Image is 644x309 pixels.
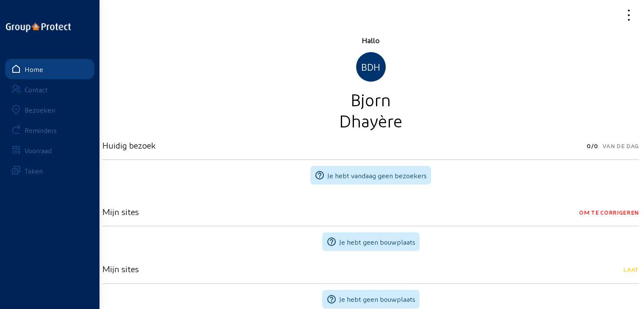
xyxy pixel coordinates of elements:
a: Contact [5,79,94,99]
span: Om te corrigeren [579,207,639,218]
div: Dhayère [102,110,639,131]
span: Laat [623,264,639,276]
a: Taken [5,160,94,181]
h3: Huidig bezoek [102,140,155,150]
div: BDH [356,52,386,82]
div: Hallo [102,35,639,45]
span: Van de dag [603,140,639,152]
span: 0/0 [587,140,598,152]
mat-icon: help_outline [326,294,337,304]
mat-icon: help_outline [315,170,325,180]
a: Reminders [5,120,94,140]
div: Bezoeken [25,106,55,114]
mat-icon: help_outline [326,237,337,247]
span: Je hebt vandaag geen bezoekers [327,171,427,179]
div: Voorraad [25,146,52,154]
div: Taken [25,167,43,175]
h3: Mijn sites [102,207,139,217]
a: Bezoeken [5,99,94,120]
h3: Mijn sites [102,264,139,274]
img: logo-oneline.png [6,23,71,32]
div: Home [25,65,43,73]
span: Je hebt geen bouwplaats [339,238,415,246]
div: Bjorn [102,88,639,110]
a: Home [5,59,94,79]
div: Reminders [25,126,57,134]
div: Contact [25,86,48,94]
a: Voorraad [5,140,94,160]
span: Je hebt geen bouwplaats [339,295,415,303]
